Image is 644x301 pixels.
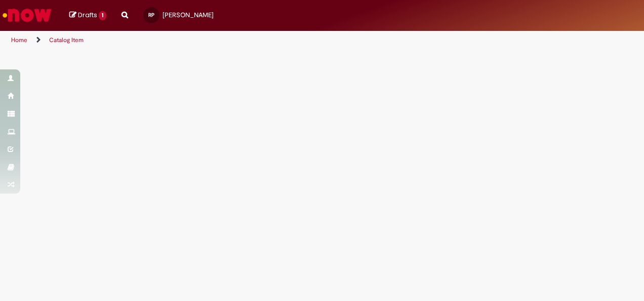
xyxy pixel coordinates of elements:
[49,36,84,44] a: Catalog Item
[69,11,106,20] a: Drafts
[1,5,53,25] img: ServiceNow
[148,12,154,18] span: RP
[99,11,106,20] span: 1
[78,10,97,20] span: Drafts
[163,11,214,19] span: [PERSON_NAME]
[11,36,27,44] a: Home
[8,31,422,50] ul: Page breadcrumbs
